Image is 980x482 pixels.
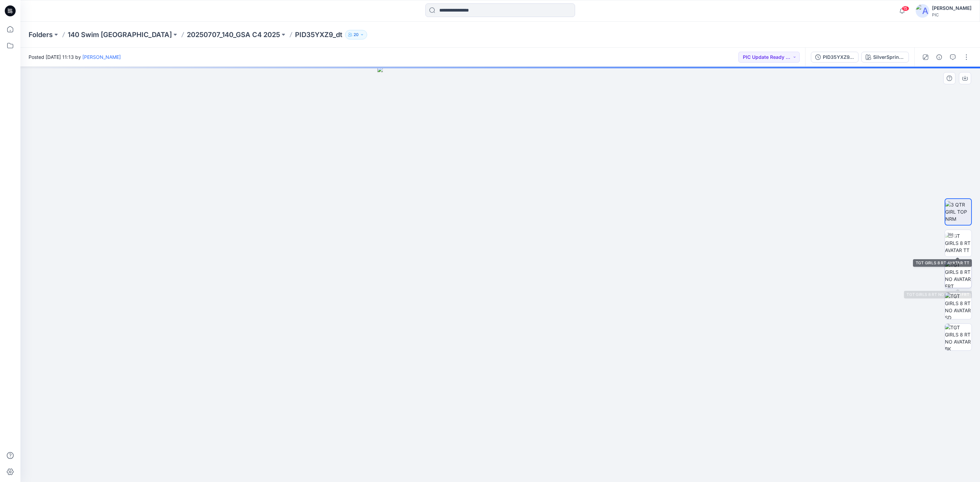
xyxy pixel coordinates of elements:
img: TGT GIRLS 8 RT NO AVATAR FRT [945,261,971,288]
div: PIC [932,12,971,17]
button: SilverSprings [861,52,909,63]
a: [PERSON_NAME] [82,54,121,60]
div: PID35YXZ9_dt_V4 [823,53,854,61]
a: 140 Swim [GEOGRAPHIC_DATA] [68,30,172,39]
img: TGT GIRLS 8 RT NO AVATAR SD [945,293,971,319]
img: eyJhbGciOiJIUzI1NiIsImtpZCI6IjAiLCJzbHQiOiJzZXMiLCJ0eXAiOiJKV1QifQ.eyJkYXRhIjp7InR5cGUiOiJzdG9yYW... [377,67,623,482]
span: Posted [DATE] 11:13 by [29,53,121,61]
span: 15 [902,6,909,11]
img: avatar [916,4,929,18]
img: TGT GIRLS 8 RT NO AVATAR BK [945,324,971,350]
p: PID35YXZ9_dt [295,30,342,39]
img: 3 QTR GIRL TOP NRM [945,201,971,222]
div: [PERSON_NAME] [932,4,971,12]
button: 20 [345,30,367,39]
img: TGT GIRLS 8 RT AVATAR TT [945,232,971,254]
a: Folders [29,30,53,39]
button: Details [934,52,945,63]
div: SilverSprings [873,53,904,61]
p: 20 [354,31,359,38]
a: 20250707_140_GSA C4 2025 [187,30,280,39]
button: PID35YXZ9_dt_V4 [811,52,859,63]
